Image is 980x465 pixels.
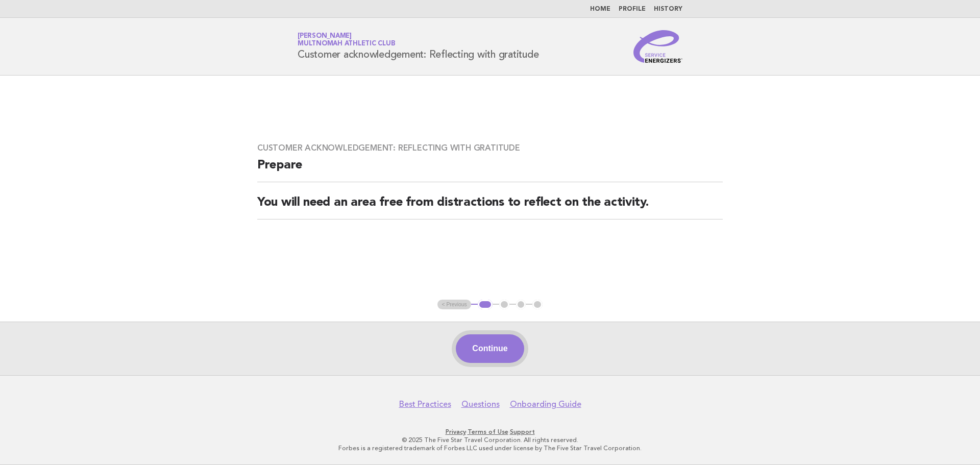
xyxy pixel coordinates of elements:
[298,33,395,47] a: [PERSON_NAME]Multnomah Athletic Club
[298,33,538,60] h1: Customer acknowledgement: Reflecting with gratitude
[446,428,466,435] a: Privacy
[478,300,493,310] button: 1
[298,41,395,47] span: Multnomah Athletic Club
[633,30,682,63] img: Service Energizers
[468,428,508,435] a: Terms of Use
[399,399,451,409] a: Best Practices
[654,6,682,12] a: History
[619,6,646,12] a: Profile
[257,157,723,182] h2: Prepare
[257,143,723,153] h3: Customer acknowledgement: Reflecting with gratitude
[178,444,802,452] p: Forbes is a registered trademark of Forbes LLC used under license by The Five Star Travel Corpora...
[178,436,802,444] p: © 2025 The Five Star Travel Corporation. All rights reserved.
[510,399,581,409] a: Onboarding Guide
[257,194,723,219] h2: You will need an area free from distractions to reflect on the activity.
[510,428,535,435] a: Support
[178,428,802,436] p: · ·
[456,334,524,363] button: Continue
[590,6,610,12] a: Home
[461,399,500,409] a: Questions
